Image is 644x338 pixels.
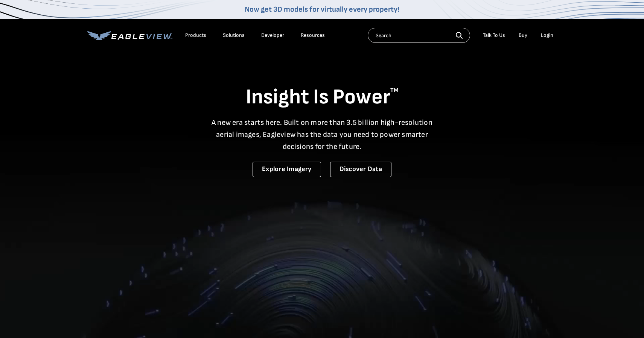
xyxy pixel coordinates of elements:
a: Developer [261,32,284,39]
div: Login [541,32,553,39]
div: Resources [301,32,325,39]
a: Now get 3D models for virtually every property! [245,5,399,14]
div: Talk To Us [483,32,505,39]
p: A new era starts here. Built on more than 3.5 billion high-resolution aerial images, Eagleview ha... [207,117,437,153]
input: Search [368,28,470,43]
a: Buy [519,32,527,39]
div: Solutions [223,32,245,39]
div: Products [185,32,206,39]
h1: Insight Is Power [87,84,557,111]
sup: TM [390,87,399,94]
a: Discover Data [330,162,391,177]
a: Explore Imagery [253,162,321,177]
